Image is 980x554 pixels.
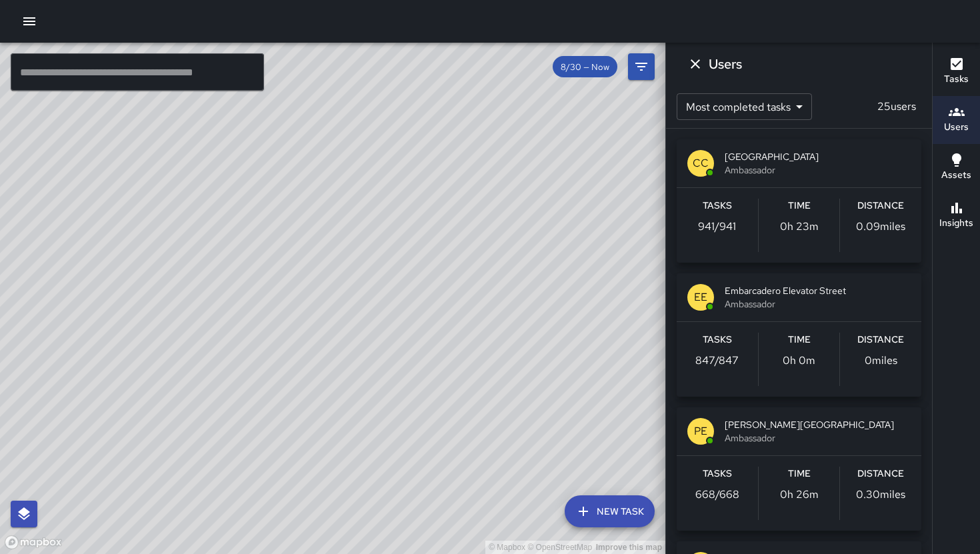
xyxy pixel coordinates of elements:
p: 941 / 941 [698,219,736,235]
h6: Tasks [703,467,732,481]
p: 668 / 668 [695,487,739,503]
p: 847 / 847 [695,353,739,369]
p: EE [694,289,707,305]
p: 0 miles [865,353,897,369]
h6: Distance [857,333,904,347]
h6: Assets [941,168,971,183]
button: CC[GEOGRAPHIC_DATA]AmbassadorTasks941/941Time0h 23mDistance0.09miles [677,139,921,263]
h6: Insights [939,216,973,231]
p: 0.09 miles [856,219,905,235]
h6: Time [788,333,811,347]
button: Insights [933,192,980,240]
span: Ambassador [725,297,911,311]
h6: Users [709,53,742,75]
p: 0h 23m [780,219,819,235]
div: Most completed tasks [677,93,812,120]
span: [PERSON_NAME][GEOGRAPHIC_DATA] [725,418,911,431]
h6: Time [788,199,811,213]
button: EEEmbarcadero Elevator StreetAmbassadorTasks847/847Time0h 0mDistance0miles [677,273,921,397]
button: PE[PERSON_NAME][GEOGRAPHIC_DATA]AmbassadorTasks668/668Time0h 26mDistance0.30miles [677,407,921,531]
p: PE [694,423,707,439]
button: Assets [933,144,980,192]
button: New Task [565,495,655,527]
p: CC [693,155,709,171]
button: Dismiss [682,51,709,77]
p: 0h 26m [780,487,819,503]
h6: Time [788,467,811,481]
p: 0.30 miles [856,487,905,503]
button: Tasks [933,48,980,96]
button: Filters [628,53,655,80]
h6: Distance [857,199,904,213]
span: Ambassador [725,163,911,177]
span: Ambassador [725,431,911,445]
span: [GEOGRAPHIC_DATA] [725,150,911,163]
h6: Distance [857,467,904,481]
h6: Users [944,120,969,135]
span: Embarcadero Elevator Street [725,284,911,297]
h6: Tasks [944,72,969,87]
span: 8/30 — Now [553,61,617,73]
button: Users [933,96,980,144]
h6: Tasks [703,333,732,347]
p: 25 users [872,99,921,115]
p: 0h 0m [783,353,815,369]
h6: Tasks [703,199,732,213]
